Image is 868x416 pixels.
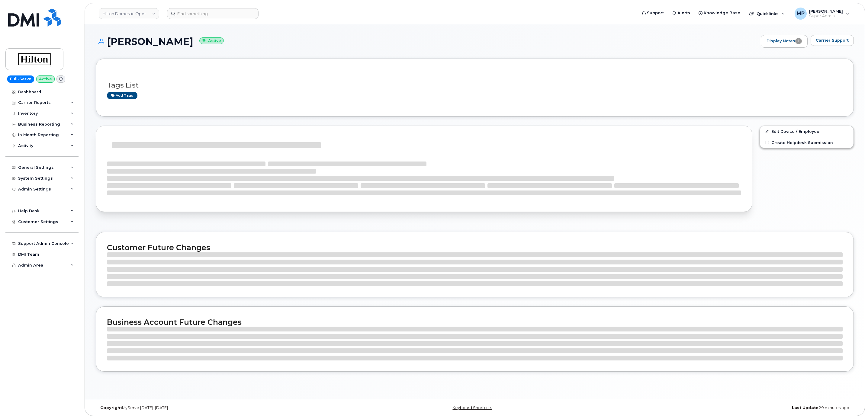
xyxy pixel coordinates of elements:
[199,37,224,44] small: Active
[107,82,843,89] h3: Tags List
[760,137,854,148] a: Create Helpdesk Submission
[107,318,843,327] h2: Business Account Future Changes
[96,36,758,47] h1: [PERSON_NAME]
[761,35,808,48] a: Display Notes1
[107,92,137,99] a: Add tags
[816,37,849,43] span: Carrier Support
[795,38,802,44] span: 1
[452,405,492,410] a: Keyboard Shortcuts
[792,405,818,410] strong: Last Update
[601,405,854,410] div: 29 minutes ago
[96,405,349,410] div: MyServe [DATE]–[DATE]
[811,35,854,46] button: Carrier Support
[107,243,843,252] h2: Customer Future Changes
[760,126,854,137] a: Edit Device / Employee
[100,405,122,410] strong: Copyright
